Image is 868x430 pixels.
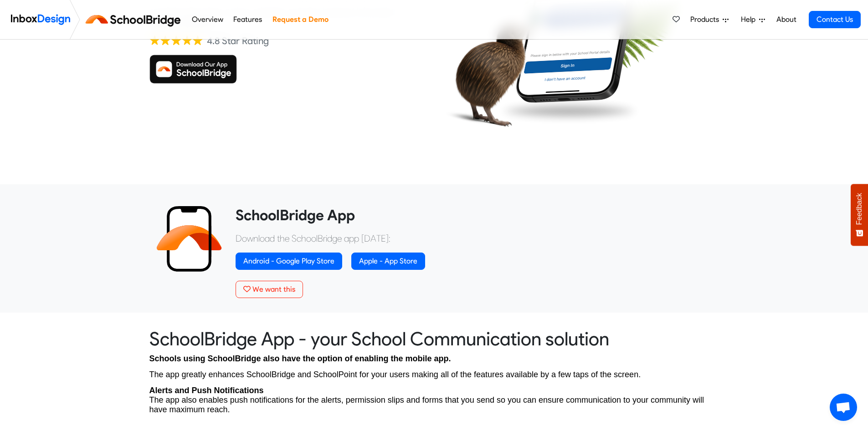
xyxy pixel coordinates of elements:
[741,14,759,25] span: Help
[189,10,226,29] a: Overview
[236,206,712,224] heading: SchoolBridge App
[236,232,712,245] p: Download the SchoolBridge app [DATE]:
[149,55,237,84] img: Download SchoolBridge App
[687,10,732,29] a: Products
[231,10,265,29] a: Features
[149,395,704,414] span: The app also enables push notifications for the alerts, permission slips and forms that you send ...
[236,253,342,270] a: Android - Google Play Store
[496,95,642,126] img: shadow.png
[441,5,546,136] img: kiwi_bird.png
[690,14,723,25] span: Products
[252,285,295,293] span: We want this
[270,10,331,29] a: Request a Demo
[149,370,641,379] span: The app greatly enhances SchoolBridge and SchoolPoint for your users making all of the features a...
[855,193,863,225] span: Feedback
[774,10,799,29] a: About
[236,281,303,298] button: We want this
[830,394,857,421] a: Open chat
[149,386,264,395] strong: Alerts and Push Notifications
[84,9,186,30] img: schoolbridge logo
[851,184,868,246] button: Feedback - Show survey
[207,34,269,48] div: 4.8 Star Rating
[149,354,451,363] span: Schools using SchoolBridge also have the option of enabling the mobile app.
[149,327,719,350] heading: SchoolBridge App - your School Communication solution
[351,253,425,270] a: Apple - App Store
[737,10,769,29] a: Help
[809,11,861,28] a: Contact Us
[156,206,222,272] img: 2022_01_13_icon_sb_app.svg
